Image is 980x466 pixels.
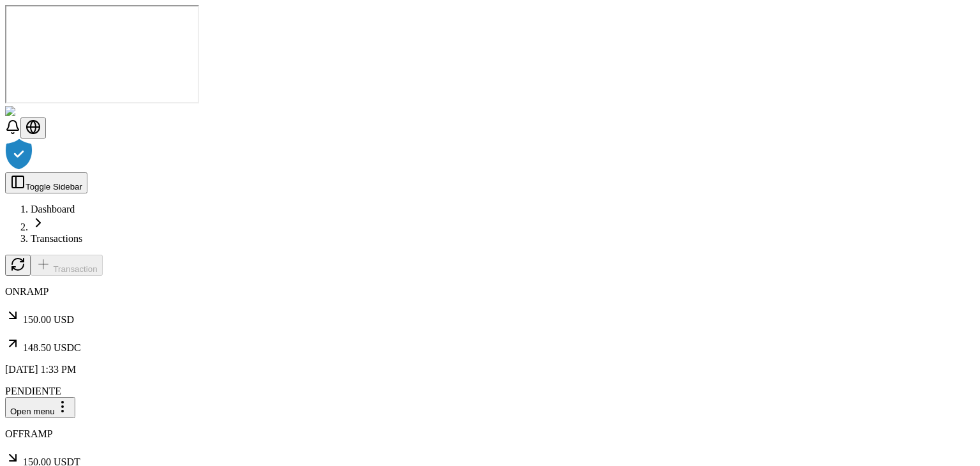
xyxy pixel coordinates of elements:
img: ShieldPay Logo [5,106,81,117]
button: Toggle Sidebar [5,172,87,193]
span: Transaction [53,264,97,274]
nav: breadcrumb [5,204,975,244]
p: 150.00 USD [5,308,975,326]
p: 148.50 USDC [5,336,975,354]
button: Transaction [31,255,103,276]
p: ONRAMP [5,286,975,297]
p: OFFRAMP [5,428,975,440]
button: Open menu [5,397,75,418]
span: Open menu [10,407,55,416]
p: [DATE] 1:33 PM [5,364,975,375]
a: Transactions [31,233,82,244]
div: PENDIENTE [5,386,975,397]
a: Dashboard [31,204,75,214]
span: Toggle Sidebar [26,182,82,192]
